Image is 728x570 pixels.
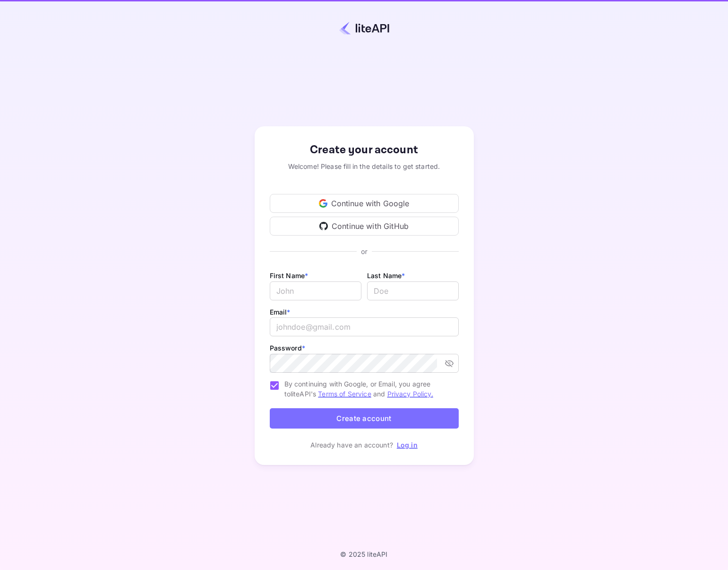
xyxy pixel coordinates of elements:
[339,21,389,35] img: liteapi
[270,194,459,213] div: Continue with Google
[387,390,433,398] a: Privacy Policy.
[367,272,405,280] label: Last Name
[270,217,459,236] div: Continue with GitHub
[270,308,291,316] label: Email
[270,272,308,280] label: First Name
[284,379,451,399] span: By continuing with Google, or Email, you agree to liteAPI's and
[397,441,418,449] a: Log in
[441,355,458,372] button: toggle password visibility
[318,390,371,398] a: Terms of Service
[270,161,459,171] div: Welcome! Please fill in the details to get started.
[270,317,459,336] input: johndoe@gmail.com
[270,281,361,300] input: John
[340,550,387,558] p: © 2025 liteAPI
[310,440,393,450] p: Already have an account?
[367,281,459,300] input: Doe
[270,141,459,158] div: Create your account
[270,408,459,429] button: Create account
[270,344,305,352] label: Password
